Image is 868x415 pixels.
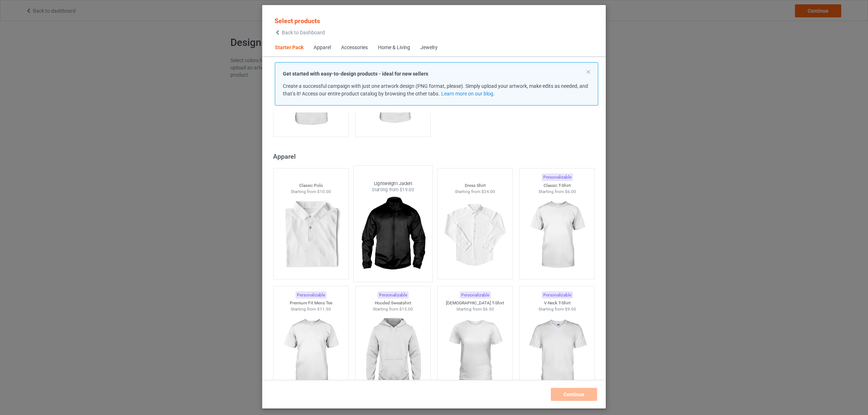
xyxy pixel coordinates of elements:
span: $6.00 [565,189,576,194]
span: Create a successful campaign with just one artwork design (PNG format, please). Simply upload you... [283,83,588,97]
span: $9.50 [565,307,576,312]
div: Starting from [520,306,595,312]
div: Jewelry [420,44,438,51]
div: Premium Fit Mens Tee [273,300,349,306]
div: Apparel [273,152,598,161]
span: Starter Pack [270,39,309,56]
div: Personalizable [542,291,573,299]
div: [DEMOGRAPHIC_DATA] T-Shirt [438,300,513,306]
img: regular.jpg [525,194,590,275]
div: Personalizable [542,174,573,181]
div: Personalizable [460,291,491,299]
div: Starting from [520,189,595,195]
div: Accessories [341,44,368,51]
div: Lightweight Jacket [354,180,433,187]
span: Select products [275,17,320,25]
div: Classic T-Shirt [520,183,595,189]
span: $19.00 [400,187,414,193]
div: V-Neck T-Shirt [520,300,595,306]
div: Dress Shirt [438,183,513,189]
img: regular.jpg [525,312,590,393]
div: Starting from [273,306,349,312]
div: Home & Living [378,44,410,51]
div: Classic Polo [273,183,349,189]
div: Starting from [438,306,513,312]
span: $11.50 [317,307,331,312]
span: Back to Dashboard [282,30,325,35]
strong: Get started with easy-to-design products - ideal for new sellers [283,71,428,77]
div: Starting from [356,306,431,312]
div: Starting from [273,189,349,195]
img: regular.jpg [278,194,343,275]
span: $15.00 [399,307,413,312]
img: regular.jpg [278,312,343,393]
img: regular.jpg [361,312,425,393]
div: Hooded Sweatshirt [356,300,431,306]
span: $24.00 [481,189,495,194]
span: $6.50 [483,307,494,312]
div: Starting from [438,189,513,195]
div: Starting from [354,187,433,193]
img: regular.jpg [443,194,507,275]
span: $10.00 [317,189,331,194]
img: regular.jpg [443,312,507,393]
img: regular.jpg [359,193,427,278]
div: Personalizable [295,291,327,299]
div: Apparel [314,44,331,51]
a: Learn more on our blog. [441,91,495,97]
div: Personalizable [378,291,409,299]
